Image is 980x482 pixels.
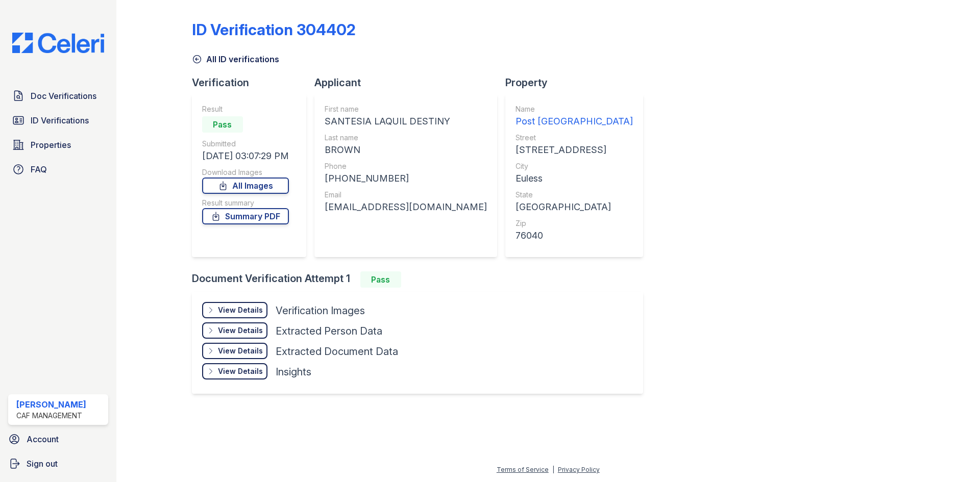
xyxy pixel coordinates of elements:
span: Doc Verifications [31,90,96,102]
div: Result [202,104,289,114]
span: Account [27,433,59,445]
div: 76040 [516,229,633,243]
div: Zip [516,218,633,229]
span: ID Verifications [31,114,89,126]
div: Post [GEOGRAPHIC_DATA] [516,114,633,129]
div: Verification [192,75,314,90]
div: Pass [360,271,401,288]
a: All ID verifications [192,53,279,65]
div: Phone [325,161,487,171]
div: City [516,161,633,171]
div: State [516,190,633,200]
div: Last name [325,133,487,143]
span: Properties [31,139,71,151]
div: [GEOGRAPHIC_DATA] [516,200,633,214]
div: Name [516,104,633,114]
div: ID Verification 304402 [192,20,356,39]
div: Extracted Person Data [276,324,382,338]
div: View Details [218,325,263,336]
a: Sign out [4,453,112,474]
div: Applicant [314,75,505,90]
a: Terms of Service [497,466,549,473]
div: Result summary [202,198,289,208]
div: Street [516,133,633,143]
div: [DATE] 03:07:29 PM [202,149,289,163]
div: [EMAIL_ADDRESS][DOMAIN_NAME] [325,200,487,214]
a: Name Post [GEOGRAPHIC_DATA] [516,104,633,129]
div: [PHONE_NUMBER] [325,171,487,186]
div: BROWN [325,143,487,157]
div: Extracted Document Data [276,344,398,359]
div: [STREET_ADDRESS] [516,143,633,157]
div: CAF Management [16,411,86,421]
img: CE_Logo_Blue-a8612792a0a2168367f1c8372b55b34899dd931a85d93a1a3d3e32e68fde9ad4.png [4,33,112,53]
a: Summary PDF [202,208,289,224]
div: Property [505,75,651,90]
div: View Details [218,305,263,315]
a: Privacy Policy [558,466,600,473]
div: Pass [202,116,243,133]
a: Account [4,429,112,449]
div: | [552,466,554,473]
a: FAQ [8,159,108,180]
span: FAQ [31,163,47,175]
a: Properties [8,135,108,155]
a: ID Verifications [8,110,108,131]
div: Euless [516,171,633,186]
div: Download Images [202,167,289,177]
div: SANTESIA LAQUIL DESTINY [325,114,487,129]
div: Email [325,190,487,200]
div: First name [325,104,487,114]
div: Verification Images [276,303,365,318]
div: Insights [276,365,311,379]
div: Submitted [202,139,289,149]
a: Doc Verifications [8,86,108,106]
div: Document Verification Attempt 1 [192,271,651,288]
div: [PERSON_NAME] [16,398,86,411]
div: View Details [218,346,263,356]
a: All Images [202,177,289,194]
span: Sign out [27,458,58,470]
div: View Details [218,366,263,376]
